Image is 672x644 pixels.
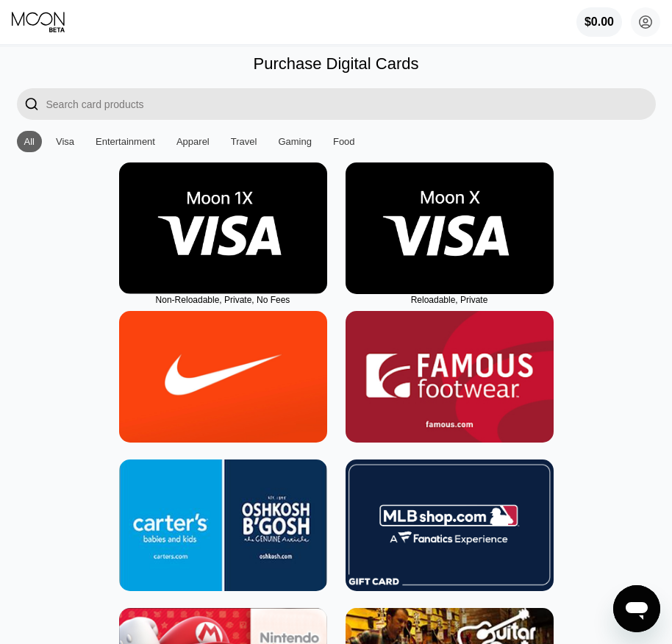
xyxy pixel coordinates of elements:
div: Non-Reloadable, Private, No Fees [119,295,327,305]
div: Apparel [176,136,210,147]
div: Apparel [169,131,217,152]
div: $0.00 [576,7,622,37]
div: Travel [224,131,265,152]
div: Purchase Digital Cards [254,54,419,74]
div: Gaming [278,136,312,147]
div:  [17,88,46,120]
div:  [24,96,39,112]
div: Reloadable, Private [346,295,554,305]
div: Gaming [271,131,319,152]
div: Visa [56,136,74,147]
div: Travel [231,136,257,147]
div: Entertainment [88,131,162,152]
input: Search card products [46,88,656,120]
iframe: Button to launch messaging window [613,585,660,632]
div: Visa [49,131,82,152]
div: Food [326,131,362,152]
div: Entertainment [96,136,155,147]
div: All [17,131,42,152]
div: Food [333,136,355,147]
div: $0.00 [585,15,614,29]
div: All [24,136,35,147]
